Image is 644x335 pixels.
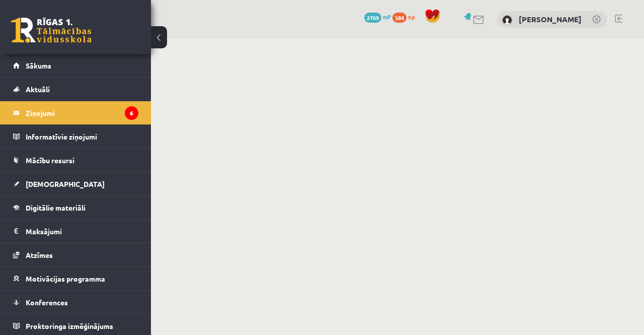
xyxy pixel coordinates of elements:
img: Elīza Estere Odiņa [502,15,512,25]
span: Mācību resursi [26,156,74,165]
a: 2769 mP [364,13,391,21]
span: 2769 [364,13,381,23]
span: mP [383,13,391,21]
span: Motivācijas programma [26,274,105,283]
a: Atzīmes [13,243,138,266]
a: Ziņojumi6 [13,101,138,124]
a: Mācību resursi [13,149,138,172]
legend: Ziņojumi [26,101,138,124]
span: [DEMOGRAPHIC_DATA] [26,179,105,188]
a: 584 xp [392,13,420,21]
span: xp [408,13,415,21]
span: 584 [392,13,407,23]
span: Atzīmes [26,250,53,259]
a: [DEMOGRAPHIC_DATA] [13,172,138,195]
a: Motivācijas programma [13,267,138,290]
legend: Maksājumi [26,220,138,243]
span: Aktuāli [26,85,50,94]
a: Aktuāli [13,78,138,101]
span: Sākums [26,61,51,70]
a: Konferences [13,291,138,314]
span: Konferences [26,298,68,307]
i: 6 [125,106,138,120]
span: Proktoringa izmēģinājums [26,321,113,330]
a: Sākums [13,54,138,77]
a: [PERSON_NAME] [519,14,582,24]
span: Digitālie materiāli [26,203,86,212]
a: Rīgas 1. Tālmācības vidusskola [11,18,92,43]
a: Maksājumi [13,220,138,243]
a: Informatīvie ziņojumi [13,125,138,148]
a: Digitālie materiāli [13,196,138,219]
legend: Informatīvie ziņojumi [26,125,138,148]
